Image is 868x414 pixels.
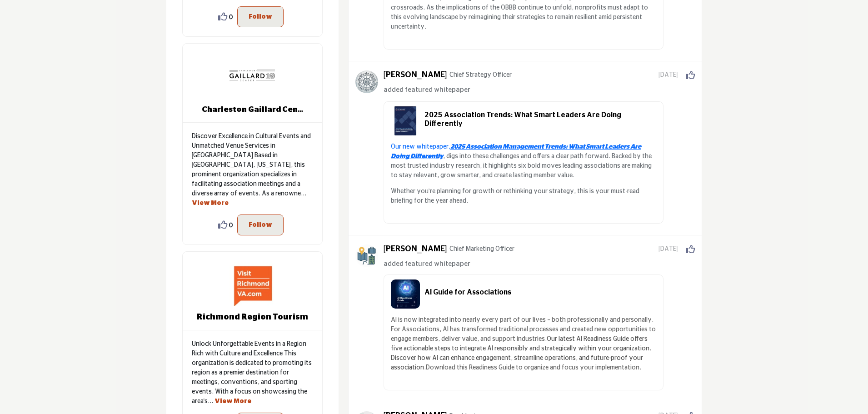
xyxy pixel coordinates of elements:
span: 0 [229,12,233,21]
img: ai-guide-for-associations image [391,279,420,309]
a: View More [192,200,229,206]
h5: [PERSON_NAME] [384,244,447,254]
button: Follow [237,214,284,235]
i: Click to Like this activity [686,71,695,80]
span: 0 [229,220,233,229]
a: Our new whitepaper, [391,144,450,150]
h5: 2025 Association Trends: What Smart Leaders Are Doing Differently [424,111,657,128]
p: Discover Excellence in Cultural Events and Unmatched Venue Services in [GEOGRAPHIC_DATA] Based in... [192,132,313,208]
img: Richmond Region Tourism [229,261,275,306]
a: Charleston Gaillard Cen... [183,105,322,115]
img: avtar-image [355,70,378,93]
p: Chief Marketing Officer [449,244,514,254]
span: ... [208,398,213,404]
a: ai-guide-for-associations image AI Guide for Associations AI is now integrated into nearly every ... [384,270,695,395]
img: 2025-association-trends-what-smart-leaders-are-doing-differently image [391,106,420,135]
button: Follow [237,6,284,27]
i: Click to Like this activity [686,245,695,254]
p: Unlock Unforgettable Events in a Region Rich with Culture and Excellence This organization is ded... [192,339,313,406]
span: [DATE] [658,244,681,254]
a: View More [215,398,251,404]
span: Download this Readiness Guide to organize and focus your implementation. [426,364,641,371]
p: Whether you’re planning for growth or rethinking your strategy, this is your must-read briefing f... [391,187,657,206]
h5: [PERSON_NAME] [384,70,447,80]
b: Charleston Gaillard Center [183,105,322,115]
a: 2025 Association Management Trends: What Smart Leaders Are Doing Differently [391,144,641,160]
h5: AI Guide for Associations [424,288,657,297]
p: Follow [249,219,272,230]
img: avtar-image [355,244,378,267]
p: Chief Strategy Officer [449,70,512,80]
a: 2025-association-trends-what-smart-leaders-are-doing-differently image 2025 Association Trends: W... [391,106,657,142]
p: Follow [249,11,272,22]
span: ... [301,190,306,197]
span: added featured whitepaper [384,86,470,93]
img: Charleston Gaillard Center [229,53,275,98]
span: added featured whitepaper [384,260,470,267]
p: , digs into these challenges and offers a clear path forward. Backed by the most trusted industry... [391,142,657,180]
a: Richmond Region Tourism [197,313,308,321]
span: AI is now integrated into nearly every part of our lives – both professionally and personally. Fo... [391,317,656,342]
span: [DATE] [658,70,681,80]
